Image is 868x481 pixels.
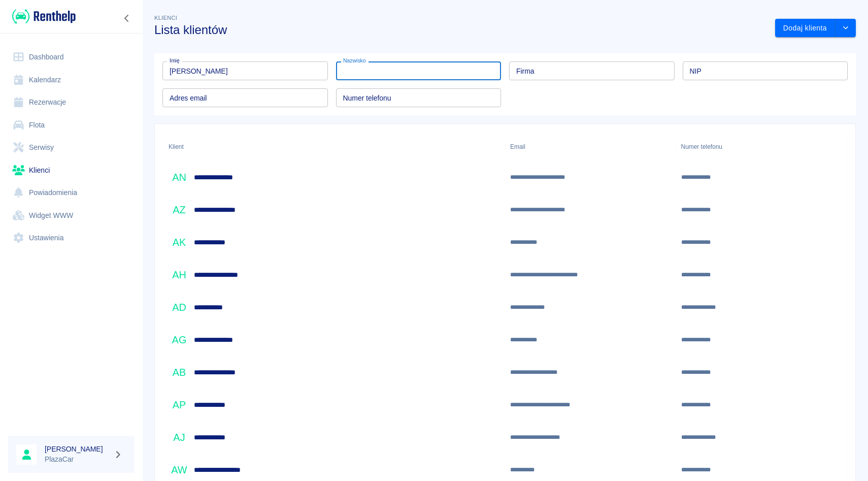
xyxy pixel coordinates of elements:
span: Klienci [154,15,177,21]
a: Rezerwacje [8,91,135,114]
img: Renthelp logo [12,8,76,25]
button: Zwiń nawigację [119,12,135,25]
div: AD [169,297,190,318]
div: AZ [169,199,190,220]
a: Serwisy [8,136,135,159]
div: AJ [169,427,190,448]
a: Ustawienia [8,227,135,249]
div: Klient [169,133,184,161]
div: Klient [163,133,505,161]
label: Imię [170,57,180,65]
a: Renthelp logo [8,8,76,25]
a: Klienci [8,159,135,182]
h6: [PERSON_NAME] [45,444,110,454]
div: Numer telefonu [681,133,722,161]
div: AB [169,362,190,383]
div: AK [169,232,190,253]
a: Flota [8,114,135,137]
button: Dodaj klienta [775,19,836,38]
a: Powiadomienia [8,181,135,204]
a: Dashboard [8,46,135,69]
button: drop-down [836,19,856,38]
div: AH [169,264,190,285]
div: AN [169,167,190,188]
div: AW [169,459,190,480]
h3: Lista klientów [154,23,767,37]
label: Nazwisko [343,57,366,65]
a: Widget WWW [8,204,135,227]
div: AG [169,329,190,350]
div: AP [169,394,190,415]
div: Numer telefonu [676,133,847,161]
p: PlazaCar [45,454,110,465]
div: Email [505,133,676,161]
a: Kalendarz [8,69,135,91]
div: Email [510,133,525,161]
